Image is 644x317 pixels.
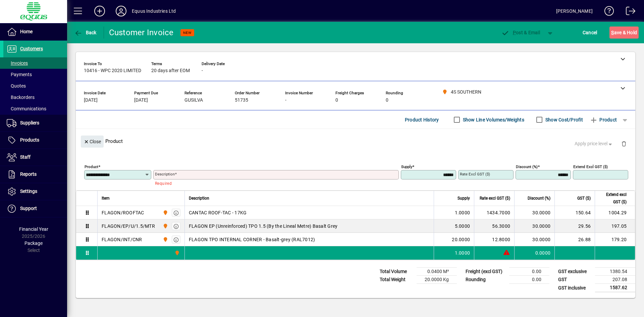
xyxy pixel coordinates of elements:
[161,222,169,230] span: 4S SOUTHERN
[67,27,104,39] app-page-header-button: Back
[110,5,132,17] button: Profile
[335,98,338,103] span: 0
[20,46,43,51] span: Customers
[402,114,442,126] button: Product History
[134,98,148,103] span: [DATE]
[76,129,635,153] div: Product
[7,83,26,89] span: Quotes
[20,171,37,177] span: Reports
[189,236,315,243] span: FLAGON TPO INTERNAL CORNER - Basalt-grey (RAL7012)
[173,249,180,257] span: 4S SOUTHERN
[528,195,550,202] span: Discount (%)
[3,80,67,92] a: Quotes
[376,268,417,276] td: Total Volume
[417,268,457,276] td: 0.0400 M³
[514,233,554,246] td: 30.0000
[7,60,28,66] span: Invoices
[109,27,174,38] div: Customer Invoice
[20,189,37,194] span: Settings
[555,268,595,276] td: GST exclusive
[455,223,470,229] span: 5.0000
[3,103,67,114] a: Communications
[84,68,141,73] span: 10416 - WPC 2020 LIMITED
[595,268,635,276] td: 1380.54
[102,236,142,243] div: FLAGON/INT/CNR
[84,136,101,147] span: Close
[595,219,635,233] td: 197.05
[3,183,67,200] a: Settings
[581,27,599,39] button: Cancel
[480,195,510,202] span: Rate excl GST ($)
[20,206,37,211] span: Support
[3,69,67,80] a: Payments
[452,236,470,243] span: 20.0000
[72,27,98,39] button: Back
[184,98,203,103] span: GUSILVA
[3,200,67,217] a: Support
[285,98,286,103] span: -
[3,166,67,183] a: Reports
[478,223,510,229] div: 56.3000
[501,30,540,35] span: ost & Email
[595,233,635,246] td: 179.20
[3,23,67,40] a: Home
[554,233,595,246] td: 26.88
[102,209,144,216] div: FLAGON/ROOFTAC
[74,30,97,35] span: Back
[498,27,543,39] button: Post & Email
[376,276,417,284] td: Total Weight
[462,276,509,284] td: Rounding
[132,6,176,16] div: Equus Industries Ltd
[573,164,608,169] mat-label: Extend excl GST ($)
[235,98,248,103] span: 51735
[462,268,509,276] td: Freight (excl GST)
[386,98,388,103] span: 0
[509,276,549,284] td: 0.00
[513,30,516,35] span: P
[81,136,104,148] button: Close
[79,138,105,144] app-page-header-button: Close
[595,206,635,219] td: 1004.29
[595,284,635,292] td: 1587.62
[3,57,67,69] a: Invoices
[554,219,595,233] td: 29.56
[599,1,614,23] a: Knowledge Base
[572,138,616,150] button: Apply price level
[544,116,583,123] label: Show Cost/Profit
[189,209,247,216] span: CANTAC ROOF-TAC - 17KG
[20,29,33,34] span: Home
[575,140,613,147] span: Apply price level
[516,164,538,169] mat-label: Discount (%)
[514,219,554,233] td: 30.0000
[20,137,39,143] span: Products
[19,226,48,232] span: Financial Year
[155,179,393,187] mat-error: Required
[478,209,510,216] div: 1434.7000
[102,223,155,229] div: FLAGON/EP/U/1.5/MTR
[509,268,549,276] td: 0.00
[616,136,632,152] button: Delete
[455,250,470,256] span: 1.0000
[7,95,35,100] span: Backorders
[161,236,169,243] span: 4S SOUTHERN
[417,276,457,284] td: 20.0000 Kg
[462,116,524,123] label: Show Line Volumes/Weights
[401,164,412,169] mat-label: Supply
[405,114,439,125] span: Product History
[7,106,46,111] span: Communications
[84,98,98,103] span: [DATE]
[554,206,595,219] td: 150.64
[202,68,203,73] span: -
[20,120,39,125] span: Suppliers
[611,30,614,35] span: S
[611,27,637,38] span: ave & Hold
[161,209,169,216] span: 4S SOUTHERN
[89,5,110,17] button: Add
[514,246,554,260] td: 0.0000
[102,195,110,202] span: Item
[24,241,43,246] span: Package
[85,164,98,169] mat-label: Product
[151,68,190,73] span: 20 days after EOM
[3,149,67,166] a: Staff
[155,172,175,176] mat-label: Description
